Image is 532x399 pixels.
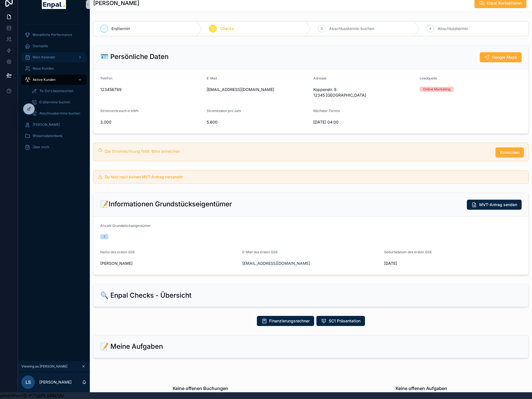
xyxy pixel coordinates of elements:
span: 5.600 [207,119,309,125]
a: Monatliche Performance [21,30,86,40]
span: Anzahl Grundstückseigentümer [100,224,151,228]
h2: 📝 Meine Aufgaben [100,342,163,351]
div: Die Stromrechnung fehlt. Bitte einreichen [105,149,491,154]
span: [DATE] 04:00 [313,119,415,125]
span: Stromkosten pro Jahr [207,109,241,113]
a: Mein Kalender [21,52,86,62]
span: Ersttermin [111,26,130,31]
span: Viewing as [PERSON_NAME] [21,364,67,369]
span: Mein Kalender [33,55,56,60]
h2: 🪪 Persönliche Daten [100,52,168,61]
span: Finanzierungsrechner [269,318,310,324]
div: Online Marketing [423,87,450,92]
span: Nächster Termin [313,109,340,113]
span: [PERSON_NAME] [33,122,60,127]
a: Neue Kunden [21,63,86,74]
span: Neue Kunden [33,66,54,71]
span: [EMAIL_ADDRESS][DOMAIN_NAME] [207,87,309,92]
span: 3.000 [100,119,202,125]
a: Abschlusstermine buchen [28,108,86,118]
span: Einreichen [500,150,519,155]
div: scrollable content [18,16,90,159]
span: Adresse [313,76,326,80]
span: Abschlusstermine buchen [39,111,80,116]
span: LS [26,379,31,386]
h2: 🔍 Enpal Checks - Übersicht [100,291,191,300]
span: Stromverbrauch in kWh [100,109,138,113]
span: Ersttermine buchen [39,100,70,104]
span: Telefon [100,76,112,80]
p: [PERSON_NAME] [39,379,72,385]
span: E-Mail [207,76,217,80]
a: Startseite [21,41,86,51]
span: Google Maps [492,54,517,60]
span: MVT-Antrag senden [479,202,517,208]
span: E-Mail des ersten GSE [242,250,278,254]
a: To-Do's beantworten [28,86,86,96]
span: To-Do's beantworten [39,89,73,93]
button: Finanzierungsrechner [257,316,314,326]
button: SC1 Präsentation [316,316,365,326]
span: [DATE] [384,261,522,266]
div: 1 [104,234,105,239]
h2: Keine offenen Aufgaben [396,385,447,392]
button: Einreichen [496,147,524,158]
span: Enpal Kontaktieren [487,0,522,6]
h5: Du hast noch keinen MVT-Antrag versendet [105,175,524,179]
span: Koppenstr. 8 12345 [GEOGRAPHIC_DATA] [313,87,415,98]
span: Geburtsdatum des ersten GSE [384,250,432,254]
span: Abschlusstermin buchen [329,26,374,31]
button: MVT-Antrag senden [467,200,522,210]
h2: Keine offenen Buchungen [173,385,228,392]
a: [EMAIL_ADDRESS][DOMAIN_NAME] [242,261,310,266]
span: Wissensdatenbank [33,134,63,138]
span: 123456789 [100,87,202,92]
span: Abschlusstermin [438,26,468,31]
span: Die Stromrechnung fehlt. Bitte einreichen [105,149,180,154]
h2: 📝Informationen Grundstückseigentümer [100,200,232,209]
a: Aktive Kunden [21,75,86,85]
a: Ersttermine buchen [28,97,86,107]
span: [PERSON_NAME] [100,261,238,266]
span: SC1 Präsentation [329,318,360,324]
span: 4 [429,26,431,31]
span: Name des ersten GSE [100,250,135,254]
span: Leadquelle [420,76,437,80]
span: Monatliche Performance [33,33,72,37]
button: Google Maps [480,52,522,62]
span: Über mich [33,145,49,149]
span: Aktive Kunden [33,77,56,82]
a: [PERSON_NAME] [21,120,86,130]
span: Startseite [33,44,48,48]
a: Wissensdatenbank [21,131,86,141]
span: Checks [220,26,234,31]
span: 3 [321,26,323,31]
span: 2 [212,26,214,31]
a: Über mich [21,142,86,152]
